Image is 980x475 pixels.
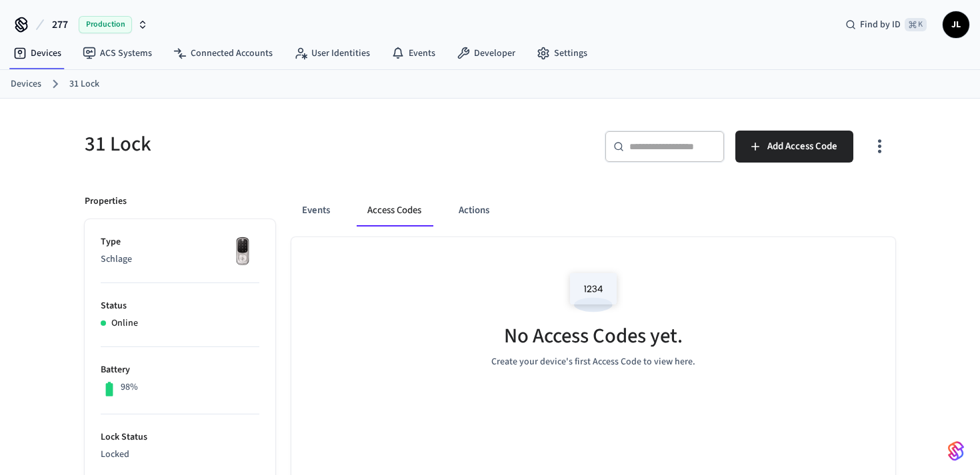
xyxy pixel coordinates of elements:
[163,41,283,65] a: Connected Accounts
[446,41,526,65] a: Developer
[357,195,432,227] button: Access Codes
[563,264,623,320] img: Access Codes Empty State
[85,131,482,158] h5: 31 Lock
[835,13,937,37] div: Find by ID⌘ K
[69,77,99,91] a: 31 Lock
[101,430,259,444] p: Lock Status
[943,11,969,38] button: JL
[448,195,500,227] button: Actions
[101,252,259,266] p: Schlage
[381,41,446,65] a: Events
[291,195,341,227] button: Events
[944,13,968,37] span: JL
[491,355,695,369] p: Create your device's first Access Code to view here.
[121,380,138,394] p: 98%
[111,316,138,330] p: Online
[767,138,837,155] span: Add Access Code
[504,322,683,350] h5: No Access Codes yet.
[860,18,901,31] span: Find by ID
[3,41,72,65] a: Devices
[526,41,598,65] a: Settings
[11,77,41,91] a: Devices
[52,17,68,33] span: 277
[283,41,381,65] a: User Identities
[101,235,259,249] p: Type
[85,195,127,209] p: Properties
[735,131,853,163] button: Add Access Code
[905,18,927,31] span: ⌘ K
[101,448,259,462] p: Locked
[79,16,132,33] span: Production
[948,440,964,462] img: SeamLogoGradient.69752ec5.svg
[101,363,259,377] p: Battery
[101,299,259,313] p: Status
[291,195,895,227] div: ant example
[226,235,259,268] img: Yale Assure Touchscreen Wifi Smart Lock, Satin Nickel, Front
[72,41,163,65] a: ACS Systems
